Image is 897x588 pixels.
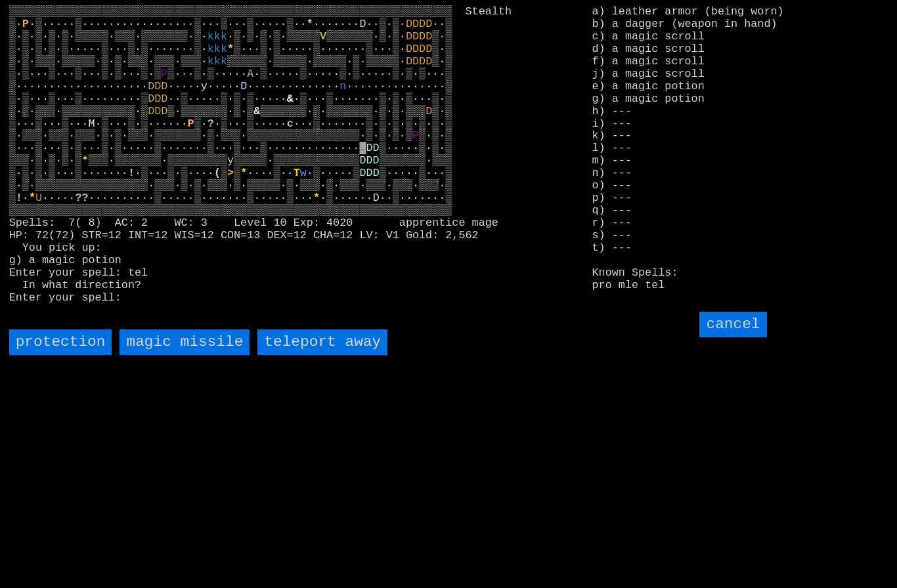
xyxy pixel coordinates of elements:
font: D [148,80,154,93]
font: D [366,154,373,167]
font: k [221,55,227,68]
font: D [406,43,412,55]
font: ( [214,167,221,179]
font: D [412,55,419,68]
font: D [426,43,432,55]
font: D [406,18,412,30]
font: k [208,30,214,43]
stats: a) leather armor (being worn) b) a dagger (weapon in hand) c) a magic scroll d) a magic scroll f)... [592,6,888,182]
input: protection [9,329,112,355]
font: y [227,154,234,167]
font: D [154,80,161,93]
font: k [208,43,214,55]
font: n [339,80,346,93]
font: D [412,43,419,55]
font: P [188,117,194,130]
font: D [161,93,167,105]
font: D [412,18,419,30]
font: ? [208,117,214,130]
font: P [22,18,29,30]
font: c [287,117,294,130]
font: D [360,167,366,179]
font: D [154,105,161,117]
font: ? [81,192,88,204]
font: U [35,192,42,204]
font: D [373,142,380,154]
font: D [366,167,373,179]
input: cancel [699,312,766,337]
font: k [214,43,221,55]
font: D [426,105,432,117]
font: D [412,30,419,43]
font: D [406,30,412,43]
font: D [359,154,366,167]
font: D [419,18,426,30]
font: k [208,55,214,68]
font: D [148,105,154,117]
font: D [161,105,167,117]
font: T [294,167,300,179]
font: V [320,30,326,43]
font: D [373,192,380,204]
font: ! [128,167,135,179]
font: D [426,55,432,68]
font: D [373,167,380,179]
font: D [419,43,426,55]
font: y [201,80,208,93]
font: D [148,93,154,105]
font: D [373,154,380,167]
font: D [419,30,426,43]
font: ! [16,192,22,204]
font: D [426,18,432,30]
font: D [406,55,412,68]
font: D [161,80,167,93]
font: D [426,30,432,43]
font: D [366,142,372,154]
font: D [154,93,161,105]
font: k [221,30,227,43]
font: & [287,93,294,105]
font: k [214,30,221,43]
font: D [419,55,426,68]
font: M [89,117,95,130]
font: A [247,68,253,80]
font: D [359,18,366,30]
font: P [161,68,167,80]
font: w [300,167,307,179]
font: D [240,80,247,93]
font: P [412,129,419,142]
font: k [221,43,227,55]
input: teleport away [257,329,387,355]
larn: ▒▒▒▒▒▒▒▒▒▒▒▒▒▒▒▒▒▒▒▒▒▒▒▒▒▒▒▒▒▒▒▒▒▒▒▒▒▒▒▒▒▒▒▒▒▒▒▒▒▒▒▒▒▒▒▒▒▒▒▒▒▒▒▒▒▒▒ Stealth ▒· ·▒·····▒··········... [9,6,575,300]
font: ? [75,192,81,204]
font: k [214,55,221,68]
input: magic missile [120,329,250,355]
font: > [227,167,234,179]
font: & [253,105,260,117]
